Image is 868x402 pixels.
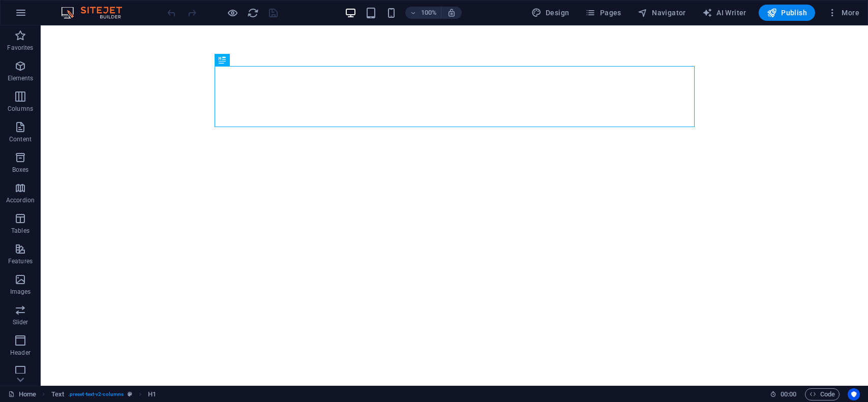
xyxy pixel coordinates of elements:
[9,135,32,143] p: Content
[13,318,28,326] p: Slider
[247,7,259,19] i: Reload page
[805,388,840,400] button: Code
[58,7,135,19] img: Editor Logo
[6,196,35,204] p: Accordion
[8,74,34,82] p: Elements
[698,5,751,21] button: AI Writer
[421,7,437,19] h6: 100%
[759,5,815,21] button: Publish
[527,5,574,21] button: Design
[527,5,574,21] div: Design (Ctrl+Alt+Y)
[8,105,33,113] p: Columns
[226,7,238,19] button: Click here to leave preview mode and continue editing
[767,8,807,18] span: Publish
[581,5,625,21] button: Pages
[405,7,441,19] button: 100%
[128,391,132,397] i: This element is a customizable preset
[8,257,33,265] p: Features
[447,8,456,17] i: On resize automatically adjust zoom level to fit chosen device.
[148,388,156,400] span: Click to select. Double-click to edit
[781,388,796,400] span: 00 00
[10,288,31,296] p: Images
[7,44,33,52] p: Favorites
[531,8,570,18] span: Design
[51,388,64,400] span: Click to select. Double-click to edit
[702,8,746,18] span: AI Writer
[247,7,259,19] button: reload
[810,388,835,400] span: Code
[12,166,29,174] p: Boxes
[585,8,621,18] span: Pages
[638,8,686,18] span: Navigator
[51,388,157,400] nav: breadcrumb
[823,5,863,21] button: More
[848,388,860,400] button: Usercentrics
[827,8,859,18] span: More
[8,388,36,400] a: Click to cancel selection. Double-click to open Pages
[770,388,797,400] h6: Session time
[10,349,31,357] p: Header
[68,388,124,400] span: . preset-text-v2-columns
[634,5,690,21] button: Navigator
[11,227,29,235] p: Tables
[788,390,789,398] span: :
